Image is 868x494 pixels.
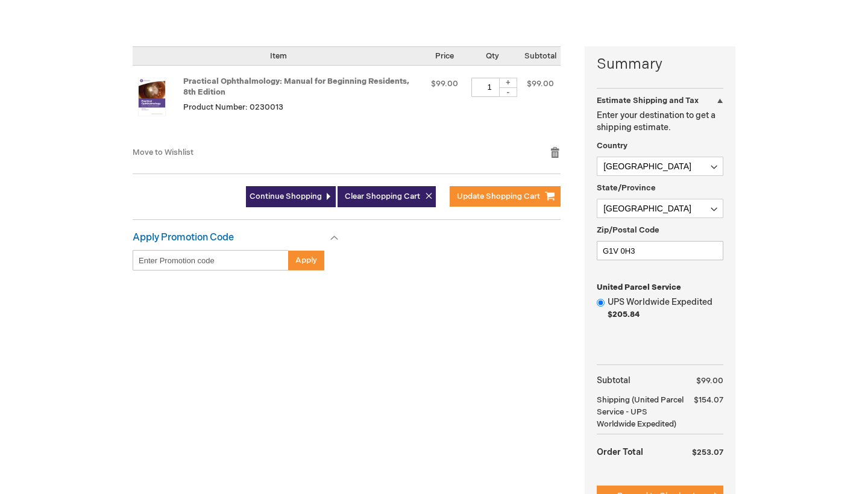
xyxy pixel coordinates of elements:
[597,110,723,134] p: Enter your destination to get a shipping estimate.
[499,78,517,88] div: +
[499,87,517,97] div: -
[133,78,183,134] a: Practical Ophthalmology: Manual for Beginning Residents, 8th Edition
[338,186,436,207] button: Clear Shopping Cart
[471,78,508,97] input: Qty
[524,51,556,61] span: Subtotal
[527,79,554,89] span: $99.00
[133,232,234,243] strong: Apply Promotion Code
[696,376,723,386] span: $99.00
[345,192,420,201] span: Clear Shopping Cart
[608,296,723,320] label: UPS Worldwide Expedited
[597,141,627,151] span: Country
[597,441,643,462] strong: Order Total
[692,448,723,457] span: $253.07
[597,183,656,193] span: State/Province
[597,395,684,429] span: (United Parcel Service - UPS Worldwide Expedited)
[597,283,681,292] span: United Parcel Service
[694,395,723,405] span: $154.07
[133,148,193,157] a: Move to Wishlist
[597,395,630,405] span: Shipping
[295,255,317,265] span: Apply
[133,250,289,270] input: Enter Promotion code
[608,310,640,319] span: $205.84
[250,192,322,201] span: Continue Shopping
[597,225,659,235] span: Zip/Postal Code
[450,186,561,207] button: Update Shopping Cart
[183,77,409,98] a: Practical Ophthalmology: Manual for Beginning Residents, 8th Edition
[597,54,723,75] strong: Summary
[457,192,540,201] span: Update Shopping Cart
[431,79,458,89] span: $99.00
[270,51,287,61] span: Item
[597,96,699,105] strong: Estimate Shipping and Tax
[133,78,171,116] img: Practical Ophthalmology: Manual for Beginning Residents, 8th Edition
[246,186,336,207] a: Continue Shopping
[183,102,283,112] span: Product Number: 0230013
[597,371,685,390] th: Subtotal
[288,250,324,270] button: Apply
[486,51,499,61] span: Qty
[435,51,454,61] span: Price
